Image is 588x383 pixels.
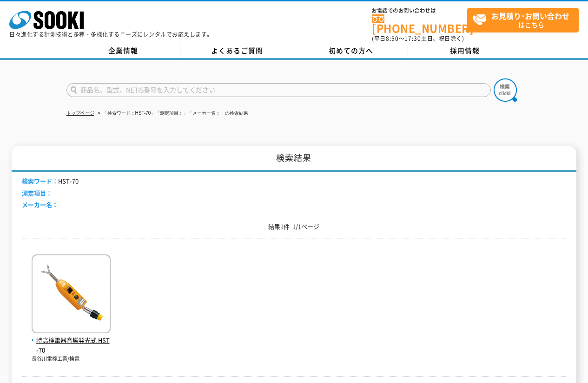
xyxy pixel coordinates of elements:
span: はこちら [472,8,578,32]
a: [PHONE_NUMBER] [372,14,467,33]
input: 商品名、型式、NETIS番号を入力してください [66,83,491,97]
span: 検索ワード： [22,176,58,185]
span: 特高検電器音響発光式 HST-70 [32,336,111,355]
a: 企業情報 [66,44,180,58]
span: 8:50 [386,34,399,43]
li: 「検索ワード：HST-70」「測定項目：」「メーカー名：」の検索結果 [96,109,249,118]
span: 17:30 [404,34,421,43]
a: トップページ [66,110,94,116]
span: お電話でのお問い合わせは [372,8,467,13]
span: メーカー名： [22,200,58,209]
a: 特高検電器音響発光式 HST-70 [32,326,111,355]
h1: 検索結果 [12,146,576,172]
a: 採用情報 [408,44,522,58]
span: 初めての方へ [329,45,373,56]
a: 初めての方へ [294,44,408,58]
a: お見積り･お問い合わせはこちら [467,8,579,32]
span: (平日 ～ 土日、祝日除く) [372,34,464,43]
span: 測定項目： [22,188,52,197]
a: よくあるご質問 [180,44,294,58]
img: HST-70 [32,254,111,336]
p: 日々進化する計測技術と多種・多様化するニーズにレンタルでお応えします。 [9,32,213,37]
p: 結果1件 1/1ページ [22,222,566,232]
p: 長谷川電機工業/検電 [32,355,111,363]
strong: お見積り･お問い合わせ [491,10,569,21]
img: btn_search.png [494,78,517,102]
li: HST-70 [22,176,79,186]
